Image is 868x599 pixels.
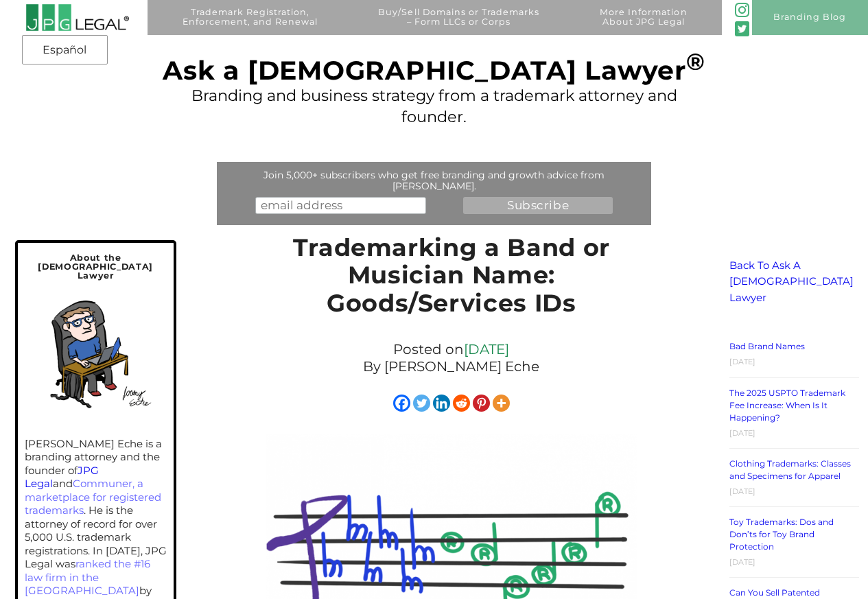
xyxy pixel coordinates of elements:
[413,395,430,412] a: Twitter
[729,458,851,481] a: Clothing Trademarks: Classes and Specimens for Apparel
[260,338,642,379] div: Posted on
[473,395,490,412] a: Pinterest
[574,8,713,43] a: More InformationAbout JPG Legal
[25,557,150,597] a: ranked the #16 law firm in the [GEOGRAPHIC_DATA]
[433,395,450,412] a: Linkedin
[729,517,834,552] a: Toy Trademarks: Dos and Don’ts for Toy Brand Protection
[260,234,642,324] h1: Trademarking a Band or Musician Name: Goods/Services IDs
[353,8,565,43] a: Buy/Sell Domains or Trademarks– Form LLCs or Corps
[729,259,854,304] a: Back To Ask A [DEMOGRAPHIC_DATA] Lawyer
[25,464,99,491] a: JPG Legal
[255,197,426,214] input: email address
[493,395,510,412] a: More
[267,358,635,375] p: By [PERSON_NAME] Eche
[453,395,470,412] a: Reddit
[735,3,749,17] img: glyph-logo_May2016-green3-90.png
[729,357,755,366] time: [DATE]
[38,252,153,280] span: About the [DEMOGRAPHIC_DATA] Lawyer
[156,8,344,43] a: Trademark Registration,Enforcement, and Renewal
[25,3,130,32] img: 2016-logo-black-letters-3-r.png
[729,557,755,567] time: [DATE]
[729,486,755,496] time: [DATE]
[26,38,104,62] a: Español
[735,21,749,36] img: Twitter_Social_Icon_Rounded_Square_Color-mid-green3-90.png
[220,169,648,191] div: Join 5,000+ subscribers who get free branding and growth advice from [PERSON_NAME].
[463,197,613,214] input: Subscribe
[729,428,755,438] time: [DATE]
[729,341,805,351] a: Bad Brand Names
[464,341,509,357] a: [DATE]
[30,287,161,418] img: Self-portrait of Jeremy in his home office.
[729,388,845,423] a: The 2025 USPTO Trademark Fee Increase: When Is It Happening?
[393,395,410,412] a: Facebook
[25,477,161,517] a: Communer, a marketplace for registered trademarks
